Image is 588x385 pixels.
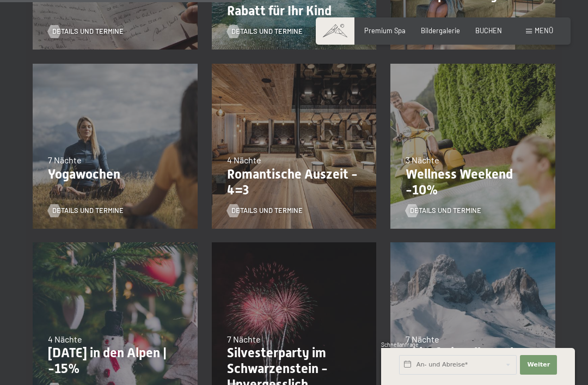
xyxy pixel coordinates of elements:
p: Yogawochen [48,167,182,182]
span: 7 Nächte [48,155,82,165]
a: Details und Termine [48,206,124,216]
span: 7 Nächte [227,334,261,344]
span: Details und Termine [52,206,124,216]
span: Schnellanfrage [381,341,419,348]
a: Details und Termine [406,206,481,216]
span: Details und Termine [231,206,303,216]
p: [DATE] in den Alpen | -15% [48,345,182,377]
a: Bildergalerie [421,26,460,35]
a: Details und Termine [227,27,303,36]
p: Romantische Auszeit - 4=3 [227,167,362,198]
span: 3 Nächte [406,155,439,165]
span: Details und Termine [52,27,124,36]
a: Premium Spa [364,26,406,35]
a: Details und Termine [227,206,303,216]
span: Weiter [527,360,550,369]
a: BUCHEN [475,26,502,35]
span: 4 Nächte [227,155,261,165]
a: Details und Termine [48,27,124,36]
p: Wellness Weekend -10% [406,167,540,198]
span: Details und Termine [231,27,303,36]
span: 4 Nächte [48,334,82,344]
span: Details und Termine [410,206,481,216]
span: Menü [535,26,553,35]
button: Weiter [520,355,557,375]
span: 7 Nächte [406,334,439,344]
